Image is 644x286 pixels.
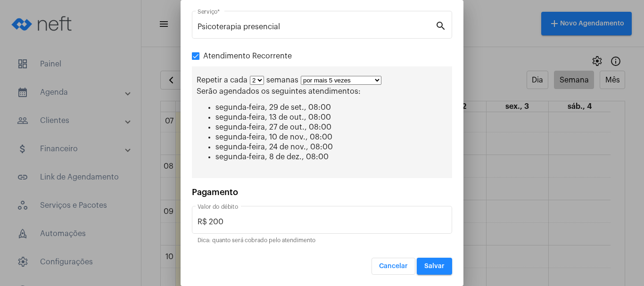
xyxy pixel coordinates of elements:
span: Repetir a cada [197,76,248,84]
span: segunda-feira, 27 de out., 08:00 [215,123,331,131]
span: segunda-feira, 29 de set., 08:00 [215,104,331,111]
span: segunda-feira, 8 de dez., 08:00 [215,153,329,161]
span: semanas [266,76,298,84]
span: Pagamento [192,188,238,196]
input: Pesquisar serviço [198,23,435,31]
span: segunda-feira, 24 de nov., 08:00 [215,143,333,151]
mat-icon: search [435,20,446,31]
span: Atendimento Recorrente [203,50,292,62]
span: segunda-feira, 13 de out., 08:00 [215,114,331,121]
span: Cancelar [379,263,408,270]
input: Valor [198,218,446,226]
span: segunda-feira, 10 de nov., 08:00 [215,133,332,141]
button: Salvar [417,258,452,275]
span: Serão agendados os seguintes atendimentos: [197,88,361,95]
span: Salvar [424,263,445,270]
mat-hint: Dica: quanto será cobrado pelo atendimento [198,237,315,244]
button: Cancelar [372,258,415,275]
